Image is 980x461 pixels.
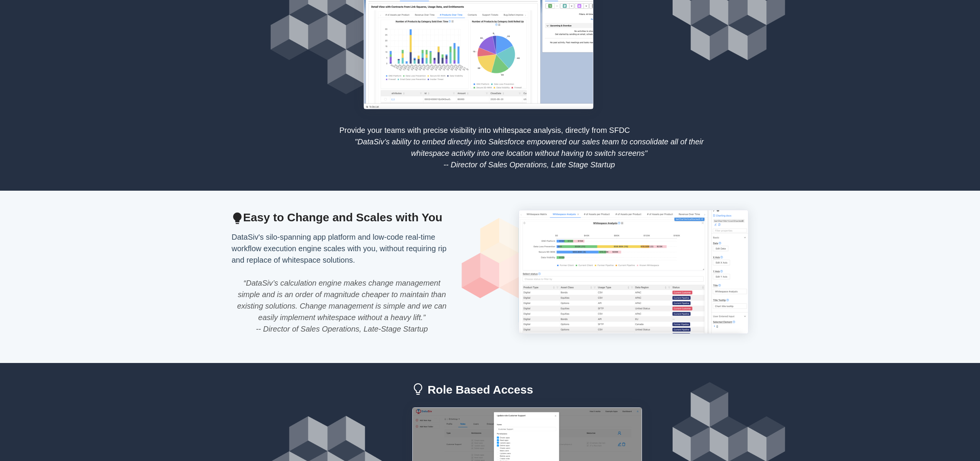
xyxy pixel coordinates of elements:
[232,210,461,226] h2: Easy to Change and Scales with You
[412,382,817,398] h2: Role Based Access
[339,136,719,170] span: "DataSiv’s ability to embed directly into Salesforce empowered our sales team to consolidate all ...
[227,231,457,266] div: DataSiv's silo-spanning app platform and low-code real-time workflow execution engine scales with...
[232,277,452,335] span: “DataSiv’s calculation engine makes change management simple and is an order of magnitude cheaper...
[519,210,748,334] img: 0Fgywqd.png
[232,213,243,224] i: icon: bulb
[461,217,574,332] img: rgv7Pcy.png
[412,383,428,395] i: icon: bulb
[339,126,630,134] span: Provide your teams with precise visibility into whitespace analysis, directly from SFDC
